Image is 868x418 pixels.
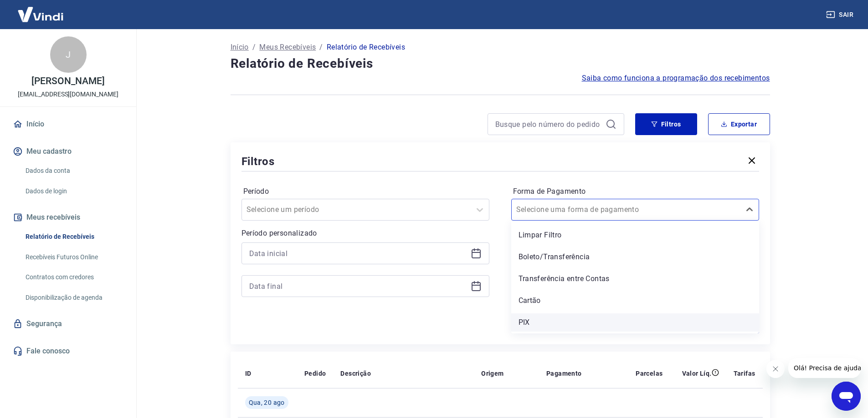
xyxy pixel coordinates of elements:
p: Relatório de Recebíveis [327,42,405,53]
h4: Relatório de Recebíveis [231,55,770,73]
button: Meus recebíveis [11,207,125,227]
a: Relatório de Recebíveis [22,227,125,246]
p: Pedido [304,369,326,378]
a: Saiba como funciona a programação dos recebimentos [582,73,770,84]
button: Meu cadastro [11,141,125,161]
label: Período [243,186,488,197]
a: Recebíveis Futuros Online [22,248,125,267]
p: Período personalizado [241,228,489,239]
input: Busque pelo número do pedido [495,117,602,131]
div: Transferência entre Contas [511,270,759,288]
a: Fale conosco [11,341,125,361]
button: Filtros [635,113,697,135]
a: Contratos com credores [22,268,125,287]
input: Data final [249,279,467,293]
img: Vindi [11,0,70,28]
p: Pagamento [546,369,582,378]
a: Início [231,42,249,53]
p: Descrição [340,369,371,378]
iframe: Botão para abrir a janela de mensagens [832,382,861,411]
button: Exportar [708,113,770,135]
button: Sair [824,6,857,23]
iframe: Mensagem da empresa [788,358,861,378]
p: / [319,42,323,53]
a: Início [11,114,125,134]
a: Dados de login [22,182,125,201]
p: ID [245,369,252,378]
span: Olá! Precisa de ajuda? [5,6,77,14]
input: Data inicial [249,247,467,260]
div: Limpar Filtro [511,226,759,244]
div: Cartão [511,292,759,310]
a: Meus Recebíveis [259,42,316,53]
div: PIX [511,313,759,332]
div: J [50,36,87,73]
p: Origem [481,369,503,378]
p: / [252,42,256,53]
label: Forma de Pagamento [513,186,757,197]
p: [PERSON_NAME] [31,76,104,86]
p: Parcelas [636,369,663,378]
p: Tarifas [734,369,755,378]
a: Disponibilização de agenda [22,288,125,307]
h5: Filtros [241,154,275,169]
div: Boleto/Transferência [511,248,759,266]
a: Dados da conta [22,161,125,180]
iframe: Fechar mensagem [766,360,785,378]
a: Segurança [11,314,125,334]
p: [EMAIL_ADDRESS][DOMAIN_NAME] [18,90,118,99]
p: Valor Líq. [682,369,712,378]
span: Qua, 20 ago [249,398,285,407]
